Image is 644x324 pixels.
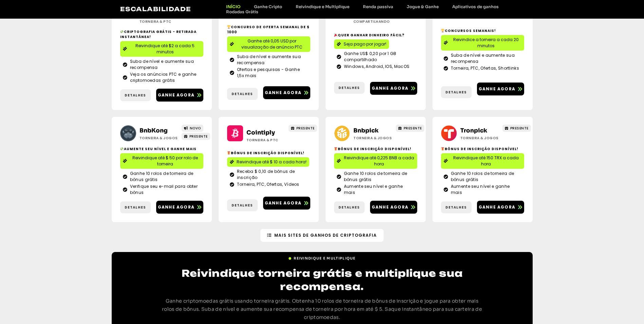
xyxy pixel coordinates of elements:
span: Detalhes [445,90,467,95]
span: Ganhe agora [265,200,301,206]
a: Reivindique até $2 a cada 5 minutos [120,41,203,57]
span: Torneira, PTC, Ofertas, Shortlinks [449,65,519,71]
img: 🎁 [334,147,337,150]
a: PRESENTE [182,133,210,140]
a: Aplicativos de ganhos [445,4,505,9]
a: Reivindice a torneira a cada 20 minutos [441,35,524,51]
h2: Torneira & PTC [140,19,182,24]
span: Reivindique até 150 TRX a cada hora [450,155,521,167]
a: Reivindique até $ 50 por rolo de torneira [120,153,203,169]
span: Ganhe 10 rolos de torneira de bônus grátis [449,170,521,183]
a: Reivindique até $ 10 a cada hora! [227,157,309,167]
a: INÍCIO [219,4,247,9]
p: Ganhe criptomoedas grátis usando torneira grátis. Obtenha 10 rolos de torneira de bônus de inscri... [159,297,485,321]
h2: Reivindique torneira grátis e multiplique sua recompensa. [159,267,485,293]
span: NOVO [190,126,201,131]
span: Detalhes [338,85,360,90]
a: NOVO [182,125,203,132]
a: PRESENTE [289,125,317,132]
font: Quer ganhar dinheiro fácil? [338,33,405,38]
img: 🎁 [441,147,444,150]
span: Ganhe agora [372,204,408,210]
span: Reivindique até $2 a cada 5 minutos [130,43,201,55]
span: Reivindique e Multiplique [294,256,356,261]
a: PRESENTE [502,125,531,132]
h2: Brincando & Compartilhando [353,14,396,24]
span: Windows, Android, IOS, MacOS [342,64,409,70]
nav: Menu [219,4,524,14]
span: Aumente seu nível e ganhe mais [449,183,521,196]
h2: Torneira & PTC [246,138,289,143]
span: Mais sites de ganhos de criptografia [274,232,377,238]
a: Ganhe agora [156,201,203,214]
span: Detalhes [125,205,146,210]
font: Concurso de oferta semanal de $ 1000 [227,24,310,35]
font: Criptografia grátis - Retirada instantânea! [120,29,197,39]
a: Escalabilidade [120,5,191,13]
a: Jogue & Ganhe [400,4,445,9]
span: Ganhe US$ 0,20 por 1 GB compartilhado [342,51,415,63]
span: Seja pago por jogar! [344,41,386,47]
a: Ganhe agora [370,201,417,214]
a: Detalhes [227,88,258,100]
span: Detalhes [232,91,253,96]
img: 🎁 [227,151,231,155]
span: Reivindique até 0,225 BNB a cada hora [344,155,415,167]
span: Veja os anúncios PTC e ganhe criptomoedas grátis [128,71,201,84]
span: Suba de nível e aumente sua recompensa [235,54,308,66]
span: Verifique seu e-mail para obter bônus [128,183,201,196]
a: Tronpick [460,127,487,134]
img: 💸 [120,30,124,33]
span: Ganhe agora [158,204,195,210]
a: PRESENTE [396,125,424,132]
span: Detalhes [445,205,467,210]
span: Ganhe 10 rolos de torneira de bônus grátis [342,170,415,183]
span: Suba de nível e aumente sua recompensa [128,58,201,71]
a: Detalhes [334,82,365,94]
a: Ganhe Cripto [247,4,289,9]
span: Ofertas e pesquisas - Ganhe 1,5x mais [235,67,308,79]
img: 🏆 [227,25,231,29]
a: Detalhes [227,199,258,211]
a: Cointiply [246,129,275,136]
span: Torneira, PTC, Ofertas, Vídeos [235,181,299,187]
span: Ganhe agora [479,204,515,210]
span: PRESENTE [296,126,315,131]
a: Detalhes [441,201,472,213]
a: Bnbpick [353,127,379,134]
a: Reivindique até 0,225 BNB a cada hora [334,153,417,169]
span: Reivindique até $ 10 a cada hora! [237,159,307,165]
a: Ganhe agora [156,89,203,102]
a: Ganhe agora [477,201,524,214]
font: Concursos semanais! [445,28,496,33]
img: 🏆 [441,29,444,32]
a: Reivindique até 150 TRX a cada hora [441,153,524,169]
a: Detalhes [120,89,151,101]
a: Ganhe agora [263,197,310,210]
span: Ganhe agora [265,90,301,96]
a: Mais sites de ganhos de criptografia [260,229,384,242]
font: Bônus de inscrição disponível! [445,146,518,151]
a: Ganhe agora [477,83,524,95]
font: Bônus de inscrição disponível! [338,146,411,151]
a: Reivindique e Multiplique [289,4,356,9]
span: PRESENTE [404,126,422,131]
span: Reivindice a torneira a cada 20 minutos [450,37,521,49]
span: Ganhe agora [479,86,515,92]
a: Ganhe até 0,05 USD por visualização de anúncio PTC [227,36,310,52]
a: Reivindique e Multiplique [288,253,356,261]
a: Renda passiva [356,4,400,9]
span: Detalhes [125,93,146,98]
a: Ganhe agora [263,86,310,99]
a: Detalhes [334,201,365,213]
h2: Torneira & Jogos [460,136,503,141]
span: PRESENTE [510,126,529,131]
img: 💸 [120,147,124,150]
span: Ganhe até 0,05 USD por visualização de anúncio PTC [237,38,308,50]
h2: Torneira & Jogos [353,136,396,141]
span: Detalhes [338,205,360,210]
font: Aumente seu nível e ganhe mais [124,146,197,151]
span: Ganhe agora [158,92,195,98]
span: Ganhe 10 rolos de torneira de bônus grátis [128,170,201,183]
a: Ganhe agora [370,82,417,95]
